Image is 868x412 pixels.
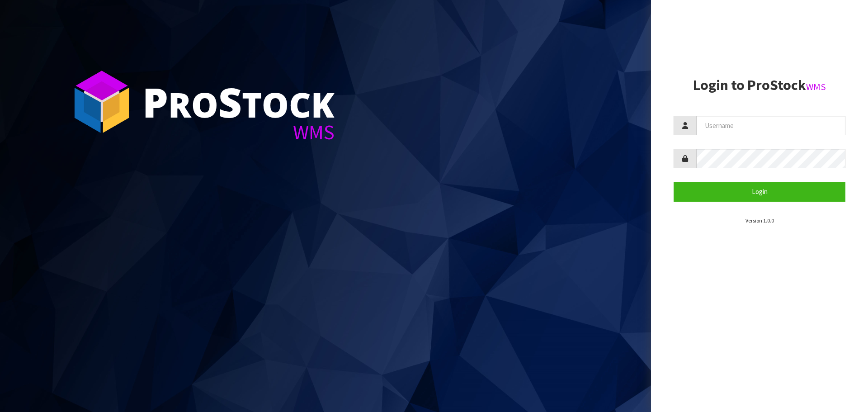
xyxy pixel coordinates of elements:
[674,77,845,93] h2: Login to ProStock
[806,81,826,93] small: WMS
[142,81,335,122] div: ro tock
[142,74,168,129] span: P
[68,68,136,136] img: ProStock Cube
[674,182,845,201] button: Login
[696,116,845,135] input: Username
[218,74,242,129] span: S
[745,217,774,224] small: Version 1.0.0
[142,122,335,142] div: WMS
